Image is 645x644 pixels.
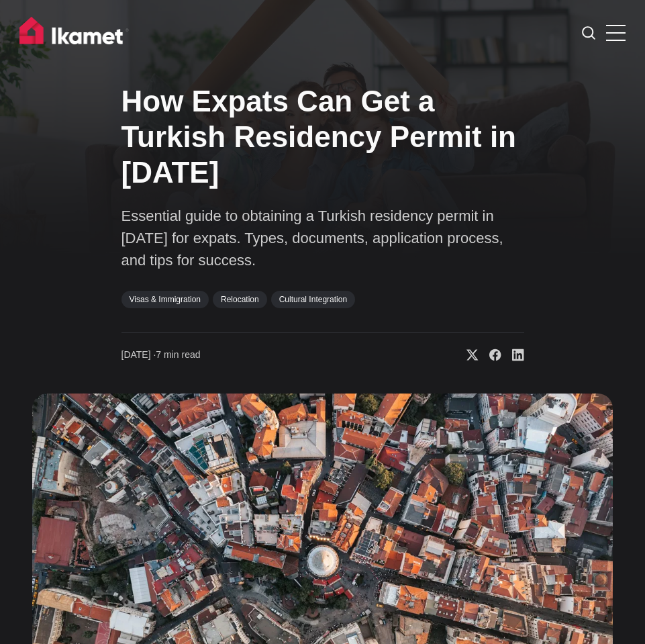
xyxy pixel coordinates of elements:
[121,205,524,271] p: Essential guide to obtaining a Turkish residency permit in [DATE] for expats. Types, documents, a...
[121,84,524,190] h1: How Expats Can Get a Turkish Residency Permit in [DATE]
[271,291,355,308] a: Cultural Integration
[501,349,524,362] a: Share on Linkedin
[456,349,479,362] a: Share on X
[121,349,156,360] span: [DATE] ∙
[121,291,209,308] a: Visas & Immigration
[479,349,501,362] a: Share on Facebook
[121,349,201,362] time: 7 min read
[19,17,130,50] img: Ikamet home
[213,291,267,308] a: Relocation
